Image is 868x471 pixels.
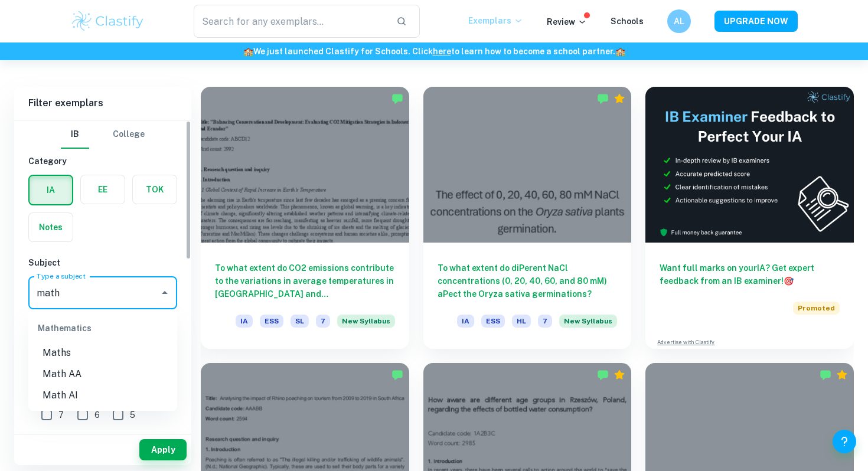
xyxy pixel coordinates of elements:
h6: Filter exemplars [14,87,191,120]
p: Exemplars [468,14,523,27]
button: Apply [139,439,187,460]
a: Schools [611,17,644,26]
span: New Syllabus [559,315,617,328]
img: Marked [391,369,403,381]
input: Search for any exemplars... [194,5,387,38]
div: Starting from the May 2026 session, the ESS IA requirements have changed. We created this exempla... [337,315,395,335]
a: here [433,47,451,56]
button: Notes [29,213,73,241]
span: 5 [130,408,135,421]
img: Marked [597,93,609,104]
span: 6 [94,408,100,421]
span: 7 [538,315,552,328]
button: IA [30,176,72,204]
span: 🎯 [784,276,794,286]
span: 🏫 [615,47,625,56]
span: ESS [481,315,505,328]
span: 🏫 [243,47,253,56]
h6: To what extent do CO2 emissions contribute to the variations in average temperatures in [GEOGRAPH... [215,261,395,300]
span: 7 [316,315,330,328]
div: Premium [836,369,848,381]
li: Maths [28,342,177,364]
button: UPGRADE NOW [714,11,798,32]
div: Premium [614,369,625,381]
li: Math AI [28,385,177,406]
span: Promoted [793,302,840,315]
div: Premium [614,93,625,104]
img: Marked [597,369,609,381]
h6: AL [673,15,686,28]
a: To what extent do diPerent NaCl concentrations (0, 20, 40, 60, and 80 mM) aPect the Oryza sativa ... [423,87,632,349]
span: HL [512,315,531,328]
div: Mathematics [28,314,177,342]
button: TOK [133,175,177,204]
button: AL [667,9,691,33]
span: SL [291,315,309,328]
li: Math AA [28,364,177,385]
h6: Subject [28,256,177,269]
img: Clastify logo [70,9,145,33]
div: Filter type choice [61,120,145,149]
a: Advertise with Clastify [657,338,714,346]
img: Thumbnail [645,87,854,243]
div: Starting from the May 2026 session, the ESS IA requirements have changed. We created this exempla... [559,315,617,335]
a: To what extent do CO2 emissions contribute to the variations in average temperatures in [GEOGRAPH... [201,87,409,349]
a: Want full marks on yourIA? Get expert feedback from an IB examiner!PromotedAdvertise with Clastify [645,87,854,349]
h6: We just launched Clastify for Schools. Click to learn how to become a school partner. [2,45,866,58]
button: IB [61,120,89,149]
span: IA [457,315,474,328]
label: Type a subject [37,271,86,281]
img: Marked [820,369,831,381]
span: 7 [58,408,64,421]
button: Close [156,284,173,301]
button: Help and Feedback [833,430,856,453]
h6: Category [28,155,177,168]
button: EE [81,175,125,204]
span: IA [236,315,253,328]
span: ESS [260,315,283,328]
p: Review [547,15,587,28]
img: Marked [391,93,403,104]
span: New Syllabus [337,315,395,328]
button: College [113,120,145,149]
h6: To what extent do diPerent NaCl concentrations (0, 20, 40, 60, and 80 mM) aPect the Oryza sativa ... [438,261,618,300]
h6: Want full marks on your IA ? Get expert feedback from an IB examiner! [660,261,840,287]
